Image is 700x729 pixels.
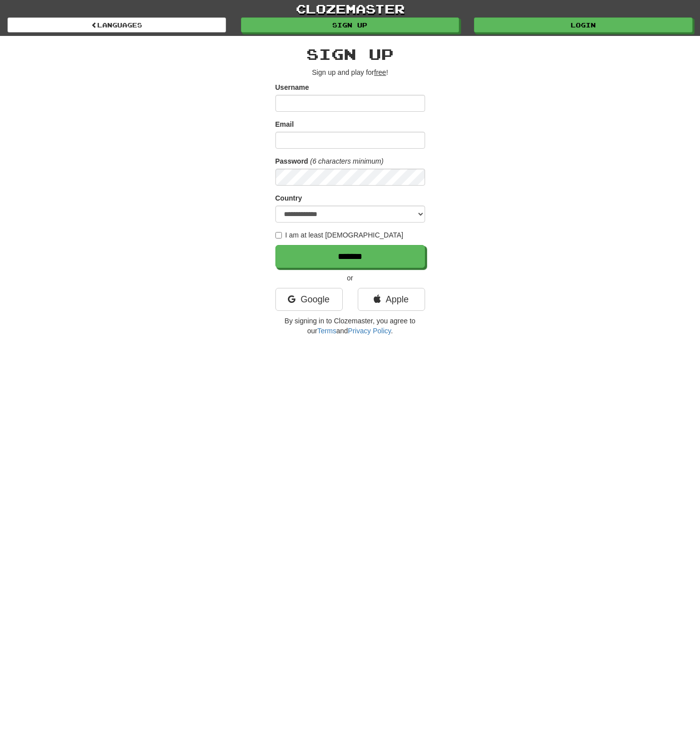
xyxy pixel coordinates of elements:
[7,17,226,32] a: Languages
[317,327,336,335] a: Terms
[275,193,302,203] label: Country
[275,119,294,129] label: Email
[241,17,460,32] a: Sign up
[275,156,308,166] label: Password
[358,288,425,311] a: Apple
[275,82,309,92] label: Username
[275,230,404,240] label: I am at least [DEMOGRAPHIC_DATA]
[474,17,693,32] a: Login
[275,46,425,62] h2: Sign up
[275,288,343,311] a: Google
[275,232,282,239] input: I am at least [DEMOGRAPHIC_DATA]
[275,273,425,283] p: or
[275,316,425,336] p: By signing in to Clozemaster, you agree to our and .
[348,327,391,335] a: Privacy Policy
[374,68,386,76] u: free
[275,67,425,77] p: Sign up and play for !
[310,157,384,165] em: (6 characters minimum)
